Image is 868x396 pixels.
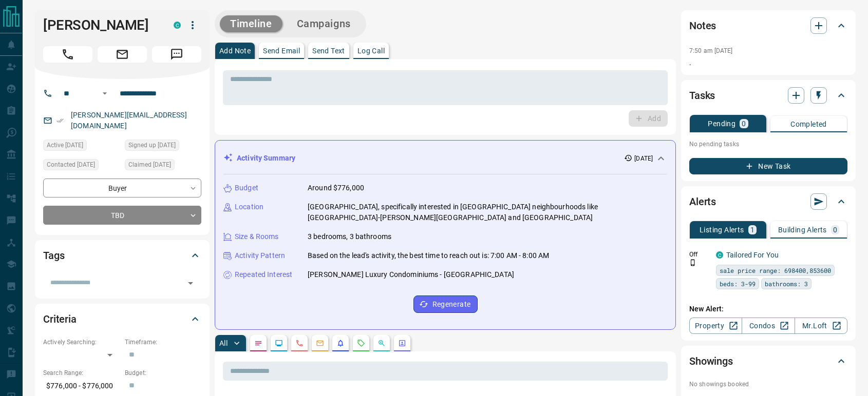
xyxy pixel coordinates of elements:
[287,15,361,32] button: Campaigns
[43,17,158,33] h1: [PERSON_NAME]
[689,83,847,108] div: Tasks
[128,160,171,170] span: Claimed [DATE]
[235,202,263,212] p: Location
[235,231,279,242] p: Size & Rooms
[398,339,406,347] svg: Agent Actions
[235,183,258,193] p: Budget
[689,158,847,174] button: New Task
[43,46,92,63] span: Call
[219,340,228,347] p: All
[689,13,847,38] div: Notes
[689,136,847,152] p: No pending tasks
[43,140,120,154] div: Wed Aug 13 2025
[357,339,365,347] svg: Requests
[220,15,282,32] button: Timeline
[125,338,201,347] p: Timeframe:
[43,206,201,225] div: TBD
[308,269,514,280] p: [PERSON_NAME] Luxury Condominiums - [GEOGRAPHIC_DATA]
[720,279,756,289] span: beds: 3-99
[765,279,808,289] span: bathrooms: 3
[689,193,716,210] h2: Alerts
[689,353,733,369] h2: Showings
[71,111,187,130] a: [PERSON_NAME][EMAIL_ADDRESS][DOMAIN_NAME]
[43,368,120,378] p: Search Range:
[47,160,95,170] span: Contacted [DATE]
[795,318,847,334] a: Mr.Loft
[742,120,746,127] p: 0
[689,250,710,259] p: Off
[56,117,64,124] svg: Email Verified
[43,338,120,347] p: Actively Searching:
[689,189,847,214] div: Alerts
[308,231,391,242] p: 3 bedrooms, 3 bathrooms
[128,140,176,150] span: Signed up [DATE]
[152,46,201,63] span: Message
[125,159,201,173] div: Wed Aug 13 2025
[235,250,285,261] p: Activity Pattern
[833,226,837,233] p: 0
[689,57,847,68] p: .
[720,265,831,275] span: sale price range: 698400,853600
[99,87,111,100] button: Open
[336,339,345,347] svg: Listing Alerts
[689,17,716,34] h2: Notes
[237,153,295,164] p: Activity Summary
[716,251,723,259] div: condos.ca
[125,368,201,378] p: Budget:
[183,276,198,290] button: Open
[43,243,201,268] div: Tags
[689,318,742,334] a: Property
[174,22,181,29] div: condos.ca
[275,339,283,347] svg: Lead Browsing Activity
[778,226,827,233] p: Building Alerts
[43,247,64,264] h2: Tags
[235,269,292,280] p: Repeated Interest
[219,47,251,54] p: Add Note
[700,226,744,233] p: Listing Alerts
[689,47,733,54] p: 7:50 am [DATE]
[98,46,147,63] span: Email
[43,159,120,173] div: Wed Aug 13 2025
[634,154,653,163] p: [DATE]
[43,378,120,394] p: $776,000 - $776,000
[43,311,77,327] h2: Criteria
[47,140,83,150] span: Active [DATE]
[378,339,386,347] svg: Opportunities
[308,183,364,193] p: Around $776,000
[43,179,201,197] div: Buyer
[125,140,201,154] div: Wed Aug 13 2025
[308,250,549,261] p: Based on the lead's activity, the best time to reach out is: 7:00 AM - 8:00 AM
[750,226,754,233] p: 1
[708,120,735,127] p: Pending
[308,202,667,223] p: [GEOGRAPHIC_DATA], specifically interested in [GEOGRAPHIC_DATA] neighbourhoods like [GEOGRAPHIC_D...
[689,380,847,389] p: No showings booked
[790,121,827,128] p: Completed
[689,304,847,314] p: New Alert:
[413,295,478,313] button: Regenerate
[263,47,300,54] p: Send Email
[726,251,779,259] a: Tailored For You
[689,259,696,266] svg: Push Notification Only
[689,87,715,104] h2: Tasks
[312,47,345,54] p: Send Text
[357,47,385,54] p: Log Call
[295,339,304,347] svg: Calls
[254,339,262,347] svg: Notes
[742,318,795,334] a: Condos
[43,307,201,331] div: Criteria
[223,149,667,168] div: Activity Summary[DATE]
[316,339,324,347] svg: Emails
[689,349,847,373] div: Showings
